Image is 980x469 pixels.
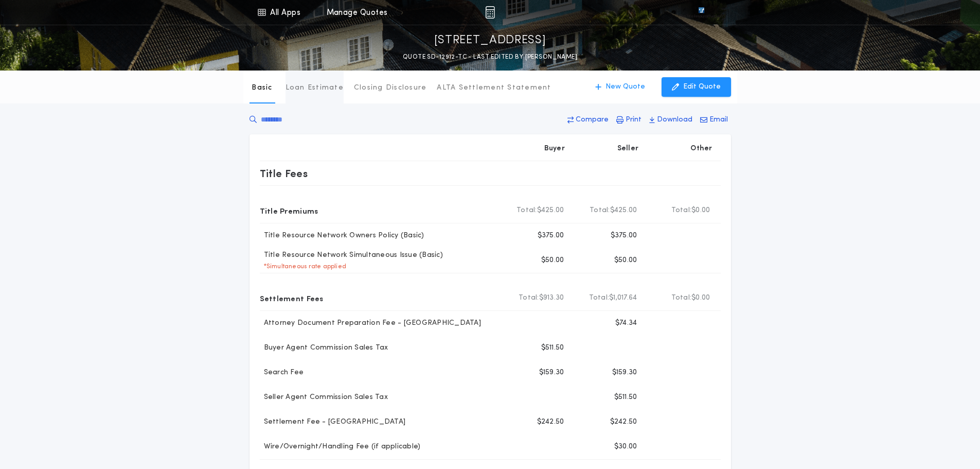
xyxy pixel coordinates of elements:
p: Loan Estimate [286,83,344,93]
p: Title Resource Network Owners Policy (Basic) [260,231,424,241]
p: $375.00 [538,231,564,241]
p: * Simultaneous rate applied [260,263,347,271]
button: Print [613,111,645,129]
p: QUOTE SD-12912-TC - LAST EDITED BY [PERSON_NAME] [403,52,577,62]
p: $375.00 [611,231,637,241]
button: Compare [564,111,612,129]
span: $913.30 [539,293,564,303]
p: Edit Quote [683,82,721,92]
p: Search Fee [260,368,304,378]
span: $1,017.64 [609,293,637,303]
img: vs-icon [680,7,723,18]
p: Title Fees [260,165,308,182]
p: [STREET_ADDRESS] [434,32,546,49]
p: Settlement Fee - [GEOGRAPHIC_DATA] [260,417,406,427]
b: Total: [671,293,692,303]
b: Total: [671,205,692,216]
span: $425.00 [610,205,637,216]
button: Edit Quote [662,77,731,97]
p: New Quote [605,82,645,92]
b: Total: [516,205,537,216]
button: New Quote [585,77,655,97]
p: $242.50 [537,417,564,427]
p: $50.00 [614,255,637,266]
button: Email [697,111,731,129]
p: $50.00 [541,255,564,266]
button: Download [646,111,696,129]
p: Buyer [544,144,565,154]
span: $0.00 [691,205,710,216]
p: $242.50 [610,417,637,427]
b: Total: [519,293,539,303]
p: Print [626,115,642,125]
b: Total: [590,205,610,216]
p: $159.30 [539,368,564,378]
p: Wire/Overnight/Handling Fee (if applicable) [260,442,421,452]
p: $74.34 [615,318,637,328]
p: $30.00 [614,442,637,452]
p: Other [690,144,712,154]
p: ALTA Settlement Statement [437,83,551,93]
p: Title Premiums [260,202,318,219]
p: $511.50 [541,343,564,353]
span: $0.00 [691,293,710,303]
p: Settlement Fees [260,290,324,306]
p: Buyer Agent Commission Sales Tax [260,343,388,353]
p: Title Resource Network Simultaneous Issue (Basic) [260,250,443,260]
p: Basic [252,83,272,93]
p: Seller Agent Commission Sales Tax [260,392,388,403]
p: $511.50 [614,392,637,403]
p: Email [709,115,728,125]
p: Download [657,115,692,125]
b: Total: [589,293,610,303]
p: Attorney Document Preparation Fee - [GEOGRAPHIC_DATA] [260,318,481,328]
p: $159.30 [612,368,637,378]
p: Seller [617,144,639,154]
img: img [485,6,495,19]
p: Closing Disclosure [354,83,427,93]
p: Compare [576,115,609,125]
span: $425.00 [537,205,564,216]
